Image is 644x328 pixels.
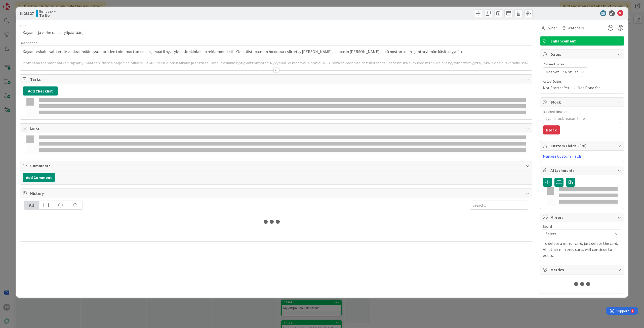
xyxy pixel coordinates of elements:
span: Tasks [30,76,523,82]
label: Blocked Reason [543,109,567,114]
button: Block [543,125,560,134]
label: Title [20,23,26,28]
span: ( 0/0 ) [578,143,586,148]
span: Attachments [550,167,615,173]
span: ID [20,10,34,16]
p: Kajaani eskaloi valtterille vuokranmääritysraporttien toimimattomuuden ja vaatii hyvityksiä. Jonk... [23,49,530,55]
span: Not Done Yet [578,85,600,91]
span: Not Set [565,69,578,75]
span: Not Set [546,69,559,75]
span: Block [550,99,615,105]
input: type card name here... [20,28,532,37]
span: Bisnes jory [39,9,56,13]
button: Add Comment [23,173,55,182]
span: Board [543,225,552,228]
a: Manage Custom Fields [543,154,582,159]
span: Support [11,1,23,7]
span: Dates [550,51,615,57]
span: Select... [546,230,610,237]
b: To Do [39,13,56,17]
div: 1 [26,2,27,6]
span: Metrics [550,267,615,273]
span: Owner [546,25,557,31]
span: Links [30,125,523,131]
span: History [30,190,523,196]
div: All [24,201,39,209]
input: Search... [470,201,528,210]
p: To delete a mirror card, just delete the card. All other mirrored cards will continue to exists. [543,240,621,258]
span: Description [20,41,37,45]
b: 23127 [24,11,34,16]
span: Custom Fields [550,143,615,149]
span: Actual Dates [543,79,621,84]
span: Mirrors [550,214,615,220]
span: Comments [30,163,523,169]
span: Watchers [568,25,584,31]
span: Not Started Yet [543,85,570,91]
span: Enhancement [550,38,615,44]
button: Add Checklist [23,86,58,96]
span: Planned Dates [543,62,621,67]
